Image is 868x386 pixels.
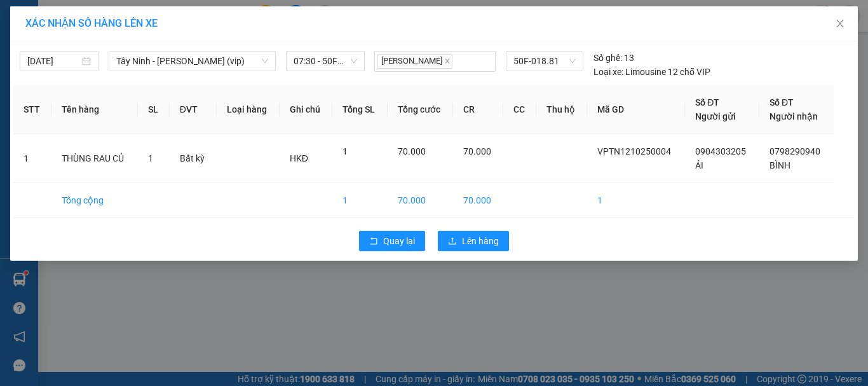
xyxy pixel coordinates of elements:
span: BÌNH [770,160,790,170]
span: upload [448,237,457,247]
span: 50F-018.81 [513,52,576,71]
span: Người gửi [695,111,736,121]
th: CC [503,85,536,134]
span: 07:30 - 50F-018.81 [294,52,357,71]
button: rollbackQuay lại [359,231,425,251]
td: THÙNG RAU CỦ [51,134,137,183]
span: 70.000 [463,146,491,156]
th: Tổng SL [332,85,387,134]
th: Ghi chú [280,85,332,134]
span: [PERSON_NAME] [377,54,452,69]
span: VPTN1210250004 [597,146,671,156]
span: Số ĐT [695,97,719,107]
span: 1 [148,153,153,163]
th: STT [13,85,51,134]
th: Tổng cước [388,85,453,134]
td: 1 [587,183,685,218]
td: Tổng cộng [51,183,137,218]
span: 0798290940 [770,146,820,156]
td: 1 [332,183,387,218]
td: Bất kỳ [170,134,217,183]
span: Loại xe: [593,65,623,79]
button: Close [822,6,858,42]
td: 70.000 [453,183,503,218]
div: Limousine 12 chỗ VIP [593,65,710,79]
th: Mã GD [587,85,685,134]
input: 12/10/2025 [27,54,79,68]
span: rollback [369,237,378,247]
span: Người nhận [770,111,818,121]
th: SL [138,85,170,134]
th: Thu hộ [536,85,587,134]
span: close [444,58,451,64]
span: close [835,18,845,29]
span: HKĐ [290,153,308,163]
th: ĐVT [170,85,217,134]
button: uploadLên hàng [438,231,509,251]
span: 70.000 [398,146,426,156]
span: XÁC NHẬN SỐ HÀNG LÊN XE [25,17,158,29]
td: 1 [13,134,51,183]
th: Loại hàng [217,85,280,134]
span: 0904303205 [695,146,746,156]
span: down [261,57,269,65]
span: Số ghế: [593,51,622,65]
span: Lên hàng [462,234,499,248]
span: Tây Ninh - Hồ Chí Minh (vip) [116,52,268,71]
span: 1 [342,146,348,156]
span: Số ĐT [770,97,794,107]
span: Quay lại [383,234,415,248]
span: ÁI [695,160,703,170]
th: Tên hàng [51,85,137,134]
div: 13 [593,51,634,65]
th: CR [453,85,503,134]
td: 70.000 [388,183,453,218]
